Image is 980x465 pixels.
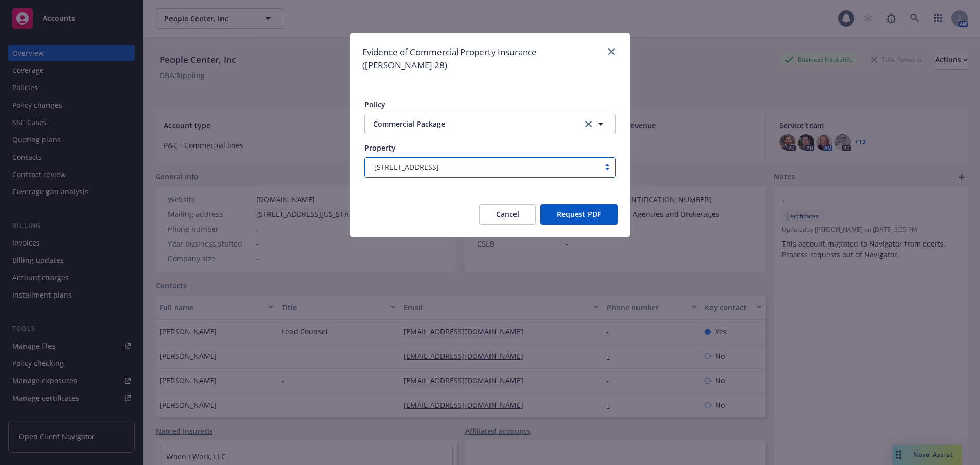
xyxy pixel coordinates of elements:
button: Commercial Packageclear selection [364,114,616,134]
h1: Evidence of Commercial Property Insurance ([PERSON_NAME] 28) [362,45,601,72]
span: Commercial Package [373,118,573,129]
a: clear selection [582,118,595,130]
span: Policy [364,100,385,109]
a: close [605,45,618,58]
span: [STREET_ADDRESS] [370,162,595,173]
button: Request PDF [540,204,618,225]
span: Property [364,143,396,153]
span: [STREET_ADDRESS] [374,162,439,173]
button: Cancel [479,204,536,225]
